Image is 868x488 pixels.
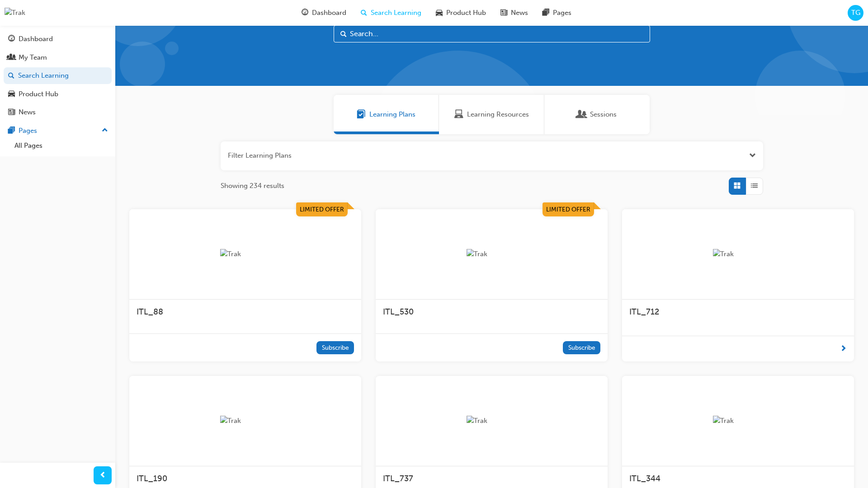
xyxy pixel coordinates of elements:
span: guage-icon [302,7,308,19]
img: Trak [220,416,270,426]
a: guage-iconDashboard [294,4,354,22]
a: TrakITL_712 [622,209,854,362]
a: Learning ResourcesLearning Resources [439,95,544,134]
span: next-icon [840,343,847,355]
span: Search [340,29,347,39]
div: News [19,107,36,117]
span: Learning Resources [454,109,463,120]
a: Limited OfferTrakITL_530Subscribe [376,209,608,362]
img: Trak [220,249,270,259]
span: Limited Offer [546,206,590,213]
span: Sessions [577,109,586,120]
span: news-icon [8,108,15,117]
span: pages-icon [8,127,15,135]
span: List [751,181,758,191]
a: Dashboard [4,31,112,47]
a: news-iconNews [493,4,535,22]
span: TG [851,8,860,18]
button: Subscribe [316,341,354,354]
button: Pages [4,122,112,139]
span: Learning Plans [369,109,415,120]
span: people-icon [8,54,15,62]
span: search-icon [8,72,14,80]
div: Pages [19,126,37,136]
span: pages-icon [542,7,549,19]
span: Limited Offer [300,206,344,213]
a: Search Learning [4,67,112,84]
div: Product Hub [19,89,58,99]
span: news-icon [500,7,507,19]
div: My Team [19,52,47,63]
span: Sessions [590,109,617,120]
a: SessionsSessions [544,95,650,134]
button: Open the filter [749,150,756,161]
span: Learning Plans [357,109,366,120]
a: Product Hub [4,86,112,103]
span: ITL_88 [137,307,163,317]
a: News [4,104,112,121]
div: Dashboard [19,34,53,44]
img: Trak [467,416,516,426]
span: guage-icon [8,35,15,43]
a: All Pages [11,139,112,153]
span: Showing 234 results [221,181,284,191]
span: car-icon [436,7,443,19]
span: Learning Resources [467,109,529,120]
input: Search... [334,25,650,42]
span: News [511,8,528,18]
img: Trak [467,249,516,259]
img: Trak [713,249,763,259]
span: ITL_712 [629,307,659,317]
span: ITL_190 [137,474,167,483]
span: ITL_737 [383,474,413,483]
a: Learning PlansLearning Plans [334,95,439,134]
button: Subscribe [563,341,600,354]
span: Pages [553,8,571,18]
button: DashboardMy TeamSearch LearningProduct HubNews [4,29,112,122]
span: search-icon [361,7,367,19]
span: Product Hub [446,8,486,18]
a: car-iconProduct Hub [429,4,493,22]
a: pages-iconPages [535,4,579,22]
span: car-icon [8,90,15,99]
span: up-icon [102,125,108,136]
button: TG [848,5,863,21]
span: prev-icon [99,470,106,481]
span: Dashboard [312,8,346,18]
a: search-iconSearch Learning [354,4,429,22]
img: Trak [713,416,763,426]
span: ITL_530 [383,307,414,317]
span: Grid [734,181,741,191]
span: ITL_344 [629,474,660,483]
a: My Team [4,49,112,66]
span: Search Learning [371,8,421,18]
a: Limited OfferTrakITL_88Subscribe [129,209,361,362]
img: Trak [5,8,25,18]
